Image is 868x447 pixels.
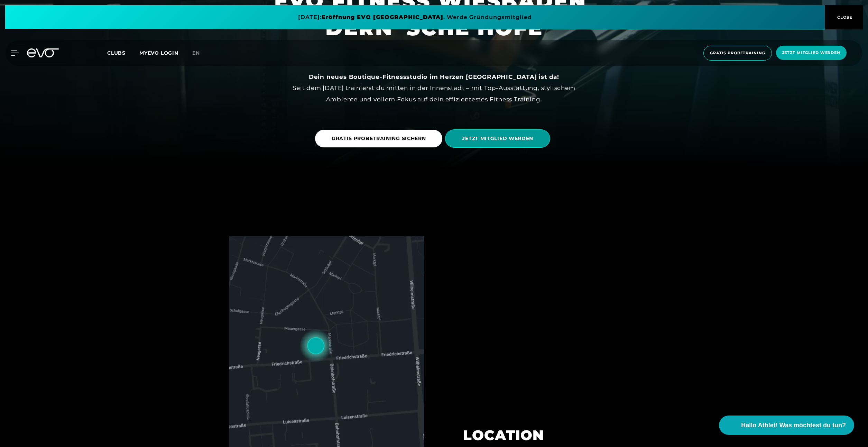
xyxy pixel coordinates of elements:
[309,73,559,80] strong: Dein neues Boutique-Fitnessstudio im Herzen [GEOGRAPHIC_DATA] ist da!
[107,49,139,56] a: Clubs
[315,130,443,147] a: GRATIS PROBETRAINING SICHERN
[710,50,765,56] span: Gratis Probetraining
[463,427,615,444] h2: LOCATION
[825,5,863,29] button: CLOSE
[278,71,590,105] div: Seit dem [DATE] trainierst du mitten in der Innenstadt – mit Top-Ausstattung, stylischem Ambiente...
[719,416,854,435] button: Hallo Athlet! Was möchtest du tun?
[782,50,840,56] span: Jetzt Mitglied werden
[741,421,846,430] span: Hallo Athlet! Was möchtest du tun?
[701,46,774,61] a: Gratis Probetraining
[445,124,553,153] a: JETZT MITGLIED WERDEN
[332,135,426,142] span: GRATIS PROBETRAINING SICHERN
[192,49,208,57] a: en
[192,50,200,56] span: en
[462,135,533,142] span: JETZT MITGLIED WERDEN
[835,14,852,20] span: CLOSE
[139,50,178,56] a: MYEVO LOGIN
[107,50,126,56] span: Clubs
[774,46,849,61] a: Jetzt Mitglied werden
